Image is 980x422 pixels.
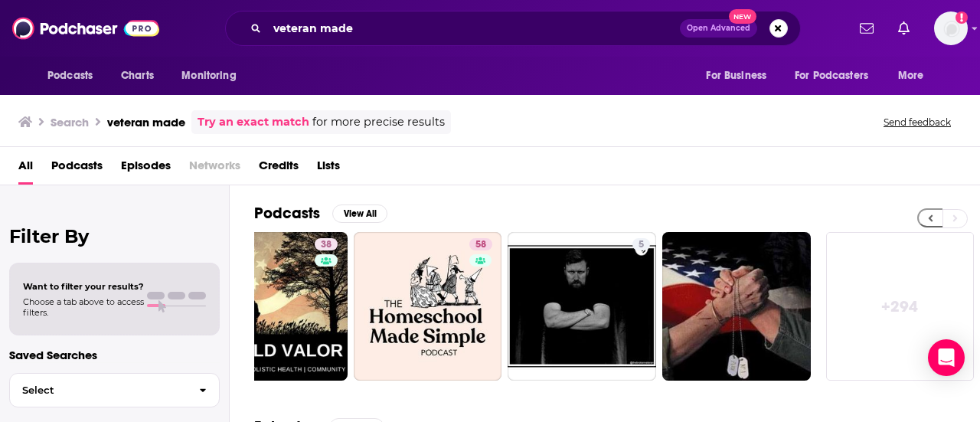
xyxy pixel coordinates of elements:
[254,204,387,223] a: PodcastsView All
[107,115,185,129] h3: veteran made
[354,232,502,381] a: 58
[879,116,955,129] button: Send feedback
[934,11,968,45] span: Logged in as AtriaBooks
[706,65,766,87] span: For Business
[259,153,299,185] a: Credits
[508,232,656,381] a: 5
[826,232,975,381] a: +294
[111,61,163,90] a: Charts
[171,61,256,90] button: open menu
[934,11,968,45] img: User Profile
[317,153,340,185] a: Lists
[928,339,965,376] div: Open Intercom Messenger
[887,61,943,90] button: open menu
[23,296,144,318] span: Choose a tab above to access filters.
[18,153,33,185] a: All
[632,238,650,250] a: 5
[181,65,236,87] span: Monitoring
[198,113,309,131] a: Try an exact match
[854,15,880,41] a: Show notifications dropdown
[312,113,445,131] span: for more precise results
[37,61,113,90] button: open menu
[934,11,968,45] button: Show profile menu
[121,65,154,87] span: Charts
[10,385,187,395] span: Select
[23,281,144,292] span: Want to filter your results?
[332,204,387,223] button: View All
[898,65,924,87] span: More
[254,204,320,223] h2: Podcasts
[785,61,890,90] button: open menu
[475,237,486,253] span: 58
[9,373,220,407] button: Select
[639,237,644,253] span: 5
[469,238,492,250] a: 58
[892,15,916,41] a: Show notifications dropdown
[315,238,338,250] a: 38
[321,237,332,253] span: 38
[729,9,756,24] span: New
[199,232,348,381] a: 38
[955,11,968,24] svg: Add a profile image
[47,65,93,87] span: Podcasts
[51,115,89,129] h3: Search
[267,16,680,41] input: Search podcasts, credits, & more...
[189,153,240,185] span: Networks
[695,61,786,90] button: open menu
[9,225,220,247] h2: Filter By
[687,25,750,32] span: Open Advanced
[225,11,801,46] div: Search podcasts, credits, & more...
[51,153,103,185] a: Podcasts
[12,14,159,43] img: Podchaser - Follow, Share and Rate Podcasts
[680,19,757,38] button: Open AdvancedNew
[795,65,868,87] span: For Podcasters
[121,153,171,185] a: Episodes
[9,348,220,362] p: Saved Searches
